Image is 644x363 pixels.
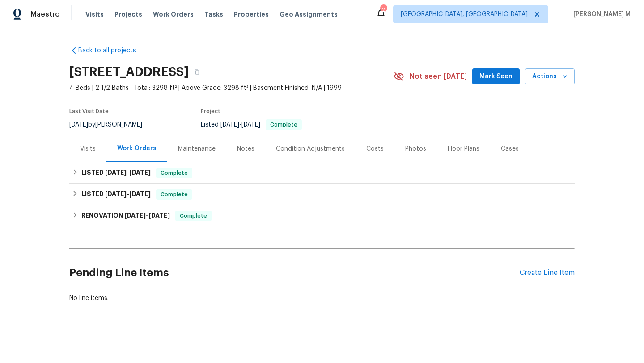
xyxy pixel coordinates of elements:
span: Last Visit Date [69,109,109,114]
span: Geo Assignments [280,10,338,19]
span: - [220,122,260,128]
span: Listed [201,122,302,128]
span: Tasks [204,11,223,17]
span: Mark Seen [479,71,513,82]
div: Notes [237,144,254,153]
div: Photos [405,144,426,153]
span: - [105,169,151,176]
span: Work Orders [153,10,194,19]
span: [DATE] [241,122,260,128]
h6: LISTED [81,168,151,178]
div: RENOVATION [DATE]-[DATE]Complete [69,205,575,227]
h2: Pending Line Items [69,252,520,294]
span: [DATE] [124,212,146,219]
span: Complete [157,190,191,199]
h2: [STREET_ADDRESS] [69,68,189,76]
span: - [105,191,151,197]
span: Actions [532,71,568,82]
button: Copy Address [189,64,205,80]
span: Projects [114,10,142,19]
span: [DATE] [129,191,151,197]
span: [DATE] [105,191,127,197]
div: Floor Plans [448,144,479,153]
span: Visits [85,10,104,19]
div: Visits [80,144,96,153]
span: [DATE] [220,122,239,128]
button: Mark Seen [472,68,520,85]
span: Project [201,109,220,114]
span: Complete [157,169,191,177]
span: [DATE] [129,169,151,176]
div: Work Orders [117,144,157,153]
div: by [PERSON_NAME] [69,119,153,130]
span: Maestro [30,10,60,19]
div: LISTED [DATE]-[DATE]Complete [69,162,575,184]
button: Actions [525,68,575,85]
div: Costs [366,144,384,153]
span: [GEOGRAPHIC_DATA], [GEOGRAPHIC_DATA] [401,10,528,19]
div: No line items. [69,294,575,303]
span: Not seen [DATE] [410,72,467,81]
span: 4 Beds | 2 1/2 Baths | Total: 3298 ft² | Above Grade: 3298 ft² | Basement Finished: N/A | 1999 [69,84,394,93]
span: - [124,212,170,219]
span: Complete [176,211,211,220]
div: Create Line Item [520,269,575,277]
div: Maintenance [178,144,216,153]
h6: LISTED [81,189,151,200]
div: Cases [501,144,519,153]
span: [DATE] [105,169,127,176]
span: Complete [267,122,301,127]
span: [PERSON_NAME] M [570,10,631,19]
div: 2 [380,5,386,14]
a: Back to all projects [69,46,155,55]
div: Condition Adjustments [276,144,345,153]
div: LISTED [DATE]-[DATE]Complete [69,184,575,205]
h6: RENOVATION [81,211,170,221]
span: [DATE] [148,212,170,219]
span: Properties [234,10,269,19]
span: [DATE] [69,122,88,128]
